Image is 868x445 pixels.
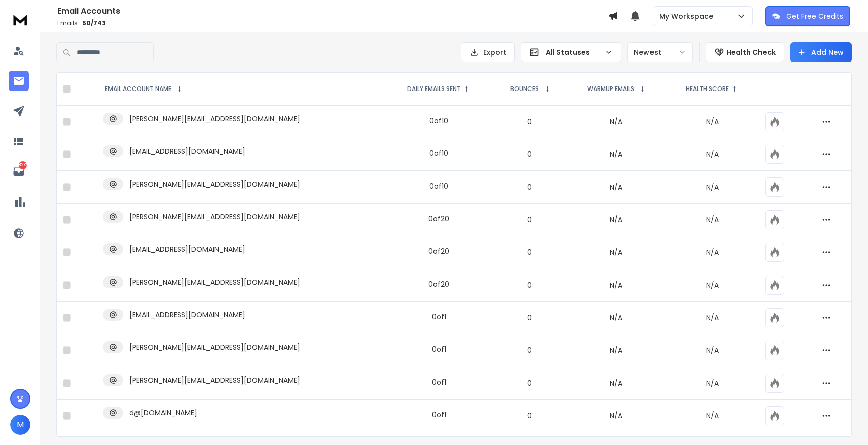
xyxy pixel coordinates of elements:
td: N/A [567,269,666,302]
p: All Statuses [546,47,601,57]
a: 8272 [9,161,29,182]
td: N/A [567,138,666,171]
p: N/A [672,345,753,355]
div: 0 of 1 [432,344,446,354]
div: 0 of 1 [432,410,446,420]
p: N/A [672,149,753,159]
td: N/A [567,236,666,269]
button: Add New [790,42,852,62]
td: N/A [567,367,666,400]
p: [PERSON_NAME][EMAIL_ADDRESS][DOMAIN_NAME] [129,277,300,287]
p: 0 [498,280,560,290]
button: Get Free Credits [765,6,850,26]
p: 0 [498,345,560,355]
p: BOUNCES [510,85,539,93]
p: [PERSON_NAME][EMAIL_ADDRESS][DOMAIN_NAME] [129,342,300,352]
p: [EMAIL_ADDRESS][DOMAIN_NAME] [129,146,245,156]
p: N/A [672,411,753,421]
p: 0 [498,378,560,388]
div: 0 of 20 [428,214,449,224]
button: Health Check [706,42,784,62]
p: 8272 [19,161,27,169]
div: 0 of 10 [429,148,448,158]
td: N/A [567,106,666,138]
button: Export [461,42,515,62]
p: [PERSON_NAME][EMAIL_ADDRESS][DOMAIN_NAME] [129,212,300,222]
td: N/A [567,171,666,204]
p: N/A [672,182,753,192]
p: N/A [672,215,753,225]
p: [PERSON_NAME][EMAIL_ADDRESS][DOMAIN_NAME] [129,114,300,124]
p: 0 [498,247,560,257]
p: 0 [498,182,560,192]
div: 0 of 20 [428,279,449,289]
p: Emails : [57,19,608,27]
p: Get Free Credits [786,11,843,21]
p: N/A [672,247,753,257]
p: Health Check [726,47,776,57]
td: N/A [567,400,666,432]
p: DAILY EMAILS SENT [407,85,461,93]
p: 0 [498,313,560,323]
p: N/A [672,280,753,290]
p: 0 [498,215,560,225]
h1: Email Accounts [57,5,608,17]
div: 0 of 1 [432,377,446,387]
p: [PERSON_NAME][EMAIL_ADDRESS][DOMAIN_NAME] [129,375,300,385]
td: N/A [567,334,666,367]
td: N/A [567,302,666,334]
img: logo [10,10,30,29]
p: N/A [672,117,753,127]
p: [EMAIL_ADDRESS][DOMAIN_NAME] [129,244,245,254]
div: 0 of 10 [429,181,448,191]
p: N/A [672,313,753,323]
p: 0 [498,149,560,159]
p: My Workspace [659,11,717,21]
p: 0 [498,117,560,127]
span: 50 / 743 [82,19,106,27]
p: N/A [672,378,753,388]
button: Newest [627,42,693,62]
p: [PERSON_NAME][EMAIL_ADDRESS][DOMAIN_NAME] [129,179,300,189]
p: WARMUP EMAILS [587,85,634,93]
button: M [10,415,30,435]
div: 0 of 1 [432,312,446,322]
td: N/A [567,204,666,236]
div: 0 of 20 [428,246,449,256]
p: d@[DOMAIN_NAME] [129,408,197,418]
p: [EMAIL_ADDRESS][DOMAIN_NAME] [129,310,245,320]
p: HEALTH SCORE [686,85,729,93]
div: EMAIL ACCOUNT NAME [105,85,181,93]
div: 0 of 10 [429,116,448,126]
p: 0 [498,411,560,421]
